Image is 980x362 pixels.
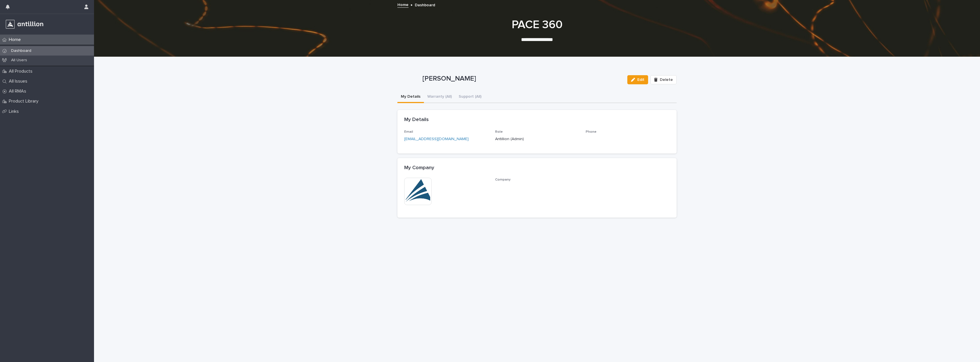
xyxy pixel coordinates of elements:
[7,37,25,42] p: Home
[397,91,424,103] button: My Details
[7,69,37,74] p: All Products
[404,137,469,141] a: [EMAIL_ADDRESS][DOMAIN_NAME]
[455,91,485,103] button: Support (All)
[495,130,503,134] span: Role
[637,78,644,82] span: Edit
[422,75,623,83] p: [PERSON_NAME]
[7,79,32,84] p: All Issues
[397,18,677,32] h1: PACE 360
[415,1,435,8] p: Dashboard
[660,78,673,82] span: Delete
[424,91,455,103] button: Warranty (All)
[495,178,511,181] span: Company
[7,89,31,94] p: All RMAs
[404,130,413,134] span: Email
[627,75,648,84] button: Edit
[397,1,409,8] a: Home
[650,75,677,84] button: Delete
[7,109,23,114] p: Links
[495,136,579,142] p: Antillion (Admin)
[7,58,32,63] p: All Users
[7,99,43,104] p: Product Library
[586,130,597,134] span: Phone
[5,19,44,30] img: r3a3Z93SSpeN6cOOTyqw
[404,117,429,123] h2: My Details
[7,48,36,53] p: Dashboard
[404,165,434,171] h2: My Company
